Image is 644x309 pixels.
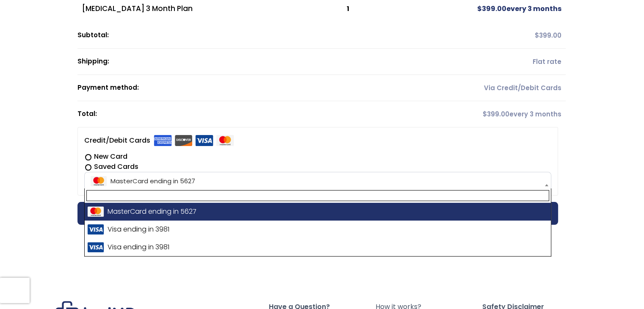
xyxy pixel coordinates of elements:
[84,172,551,190] span: MasterCard ending in 5627
[477,4,482,14] span: $
[381,49,566,75] td: Flat rate
[483,110,509,119] span: 399.00
[85,221,551,238] li: Visa ending in 3981
[174,135,193,146] img: discover.svg
[477,4,506,14] span: 399.00
[154,135,172,146] img: amex.svg
[87,172,549,190] span: MasterCard ending in 5627
[195,135,213,146] img: visa.svg
[216,135,234,146] img: mastercard.svg
[381,75,566,101] td: Via Credit/Debit Cards
[84,162,551,172] label: Saved Cards
[84,134,234,147] label: Credit/Debit Cards
[85,238,551,256] li: Visa ending in 3981
[77,75,381,101] th: Payment method:
[77,49,381,75] th: Shipping:
[77,101,381,127] th: Total:
[84,152,551,162] label: New Card
[381,101,566,127] td: every 3 months
[535,31,561,40] span: 399.00
[77,22,381,49] th: Subtotal:
[483,110,487,119] span: $
[535,31,539,40] span: $
[85,203,551,221] li: MasterCard ending in 5627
